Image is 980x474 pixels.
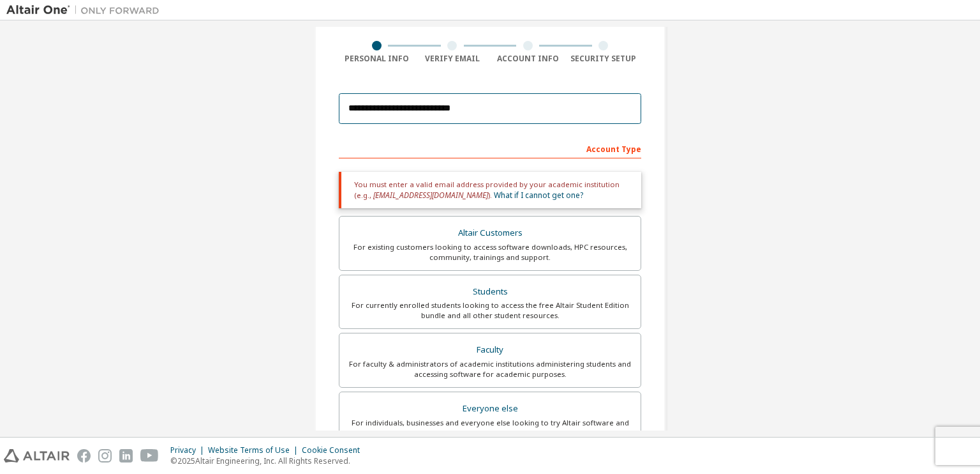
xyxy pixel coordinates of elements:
div: Students [347,283,633,301]
img: instagram.svg [98,449,112,463]
div: For existing customers looking to access software downloads, HPC resources, community, trainings ... [347,242,633,263]
div: For currently enrolled students looking to access the free Altair Student Edition bundle and all ... [347,300,633,321]
div: Account Type [339,138,641,158]
div: Faculty [347,341,633,359]
div: For individuals, businesses and everyone else looking to try Altair software and explore our prod... [347,418,633,438]
a: What if I cannot get one? [494,190,583,201]
span: [EMAIL_ADDRESS][DOMAIN_NAME] [373,190,488,201]
div: Cookie Consent [302,445,367,455]
div: Privacy [170,445,208,455]
div: You must enter a valid email address provided by your academic institution (e.g., ). [339,172,641,208]
div: Security Setup [566,54,642,64]
img: facebook.svg [77,449,91,463]
div: Everyone else [347,400,633,418]
img: youtube.svg [140,449,159,463]
img: altair_logo.svg [4,449,70,463]
div: For faculty & administrators of academic institutions administering students and accessing softwa... [347,359,633,379]
div: Altair Customers [347,224,633,242]
div: Account Info [490,54,566,64]
img: Altair One [6,4,166,17]
div: Website Terms of Use [208,445,302,455]
div: Verify Email [415,54,491,64]
img: linkedin.svg [119,449,133,463]
p: © 2025 Altair Engineering, Inc. All Rights Reserved. [170,455,367,466]
div: Personal Info [339,54,415,64]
